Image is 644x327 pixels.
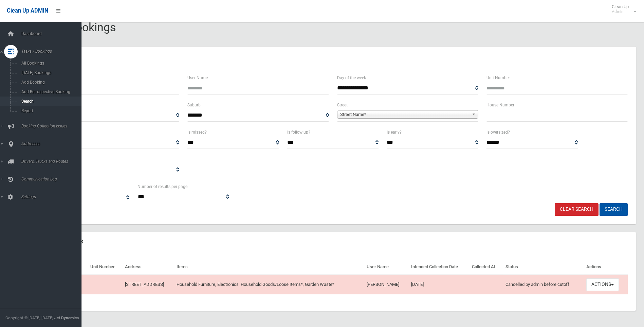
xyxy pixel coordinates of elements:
[19,177,87,182] span: Communication Log
[586,278,619,291] button: Actions
[19,124,87,128] span: Booking Collection Issues
[503,275,583,294] td: Cancelled by admin before cutoff
[19,49,87,54] span: Tasks / Bookings
[88,259,122,275] th: Unit Number
[612,9,629,14] small: Admin
[187,74,208,82] label: User Name
[337,74,366,82] label: Day of the week
[364,275,408,294] td: [PERSON_NAME]
[5,315,53,320] span: Copyright © [DATE]-[DATE]
[503,259,583,275] th: Status
[174,275,364,294] td: Household Furniture, Electronics, Household Goods/Loose Items*, Garden Waste*
[19,70,81,75] span: [DATE] Bookings
[287,128,310,136] label: Is follow up?
[7,7,48,14] span: Clean Up ADMIN
[555,203,599,216] a: Clear Search
[340,110,469,119] span: Street Name*
[19,89,81,94] span: Add Retrospective Booking
[19,80,81,85] span: Add Booking
[337,101,348,109] label: Street
[408,259,469,275] th: Intended Collection Date
[122,259,174,275] th: Address
[486,101,514,109] label: House Number
[19,31,87,36] span: Dashboard
[19,108,81,113] span: Report
[187,101,201,109] label: Suburb
[387,128,402,136] label: Is early?
[187,128,207,136] label: Is missed?
[19,99,81,104] span: Search
[19,61,81,66] span: All Bookings
[125,282,164,287] a: [STREET_ADDRESS]
[54,315,79,320] strong: Jet Dynamics
[137,183,187,190] label: Number of results per page
[408,275,469,294] td: [DATE]
[584,259,628,275] th: Actions
[19,141,87,146] span: Addresses
[608,4,636,14] span: Clean Up
[486,128,510,136] label: Is oversized?
[19,194,87,199] span: Settings
[19,159,87,164] span: Drivers, Trucks and Routes
[174,259,364,275] th: Items
[600,203,628,216] button: Search
[486,74,510,82] label: Unit Number
[469,259,503,275] th: Collected At
[364,259,408,275] th: User Name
